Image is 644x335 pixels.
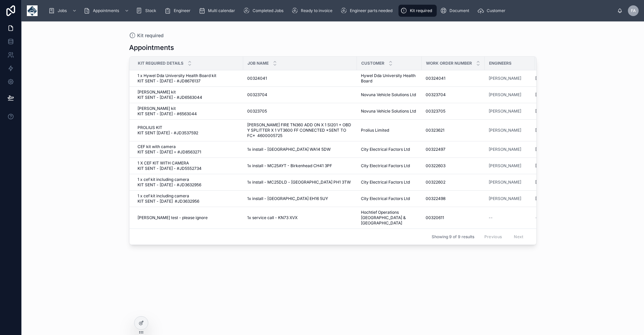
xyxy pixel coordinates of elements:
[138,106,236,117] span: [PERSON_NAME] kit KIT SENT - [DATE] - #6563044
[426,196,445,201] span: 00322498
[361,61,384,66] span: Customer
[426,180,481,185] a: 00322602
[489,109,521,114] a: [PERSON_NAME]
[535,163,577,169] a: [DATE] 08:00
[138,73,239,84] span: 1 x Hywel Dda University Health Board kit KIT SENT - [DATE] - #JD8676137
[361,147,418,152] a: City Electrical Factors Ltd
[208,8,235,13] span: Multi calendar
[489,196,531,201] a: [PERSON_NAME]
[361,180,410,185] span: City Electrical Factors Ltd
[489,92,531,97] a: [PERSON_NAME]
[535,109,577,114] a: [DATE] 13:30
[426,147,445,152] span: 00322497
[489,147,521,152] a: [PERSON_NAME]
[426,147,481,152] a: 00322497
[138,177,239,188] a: 1 x cef kit including camera KIT SENT - [DATE] - #JD3632956
[27,5,38,16] img: App logo
[426,76,445,81] span: 00324041
[350,8,392,13] span: Engineer parts needed
[438,5,474,17] a: Document
[134,5,161,17] a: Stock
[426,109,445,114] span: 00323705
[138,125,239,136] a: PROLIUS KIT KIT SENT [DATE] - #JD3537592
[138,125,224,136] span: PROLIUS KIT KIT SENT [DATE] - #JD3537592
[489,180,531,185] a: [PERSON_NAME]
[426,163,481,169] a: 00322603
[361,128,418,133] a: Prolius Limited
[426,180,445,185] span: 00322602
[247,180,351,185] span: 1x install - MC25DLD - [GEOGRAPHIC_DATA] PH1 3TW
[489,109,531,114] a: [PERSON_NAME]
[247,109,353,114] a: 00323705
[247,163,332,169] span: 1x install - MC25AYT - Birkenhead CH41 3PF
[426,92,446,97] span: 00323704
[489,180,521,185] a: [PERSON_NAME]
[138,193,239,204] a: 1 x cef kit including camera KIT SENT - [DATE] #JD3632956
[138,215,239,220] a: [PERSON_NAME] test - please ignore
[535,147,577,152] a: [DATE] 10:00
[138,89,239,100] span: [PERSON_NAME] kit KIT SENT - [DATE] - #JD6563044
[361,210,418,226] a: Hochtief Operations [GEOGRAPHIC_DATA] & [GEOGRAPHIC_DATA]
[426,128,444,133] span: 00323621
[247,76,267,81] span: 00324041
[489,196,521,201] span: [PERSON_NAME]
[426,128,481,133] a: 00323621
[247,196,353,201] a: 1x install - [GEOGRAPHIC_DATA] EH16 5UY
[535,196,577,201] a: [DATE] 08:00
[489,215,531,220] a: --
[361,128,389,133] span: Prolius Limited
[535,76,577,81] a: [DATE] 09:00
[535,196,561,201] span: [DATE] 08:00
[174,8,191,13] span: Engineer
[361,163,410,169] span: City Electrical Factors Ltd
[361,109,416,114] span: Novuna Vehicle Solutions Ltd
[489,128,521,133] span: [PERSON_NAME]
[449,8,469,13] span: Document
[137,32,164,39] span: Kit required
[145,8,156,13] span: Stock
[361,92,418,97] a: Novuna Vehicle Solutions Ltd
[535,163,561,169] span: [DATE] 08:00
[489,92,521,97] span: [PERSON_NAME]
[138,61,183,66] span: Kit Required Details
[248,61,269,66] span: Job Name
[410,8,432,13] span: Kit required
[535,180,560,185] span: [DATE] 16:00
[489,61,512,66] span: Engineers
[58,8,67,13] span: Jobs
[361,163,418,169] a: City Electrical Factors Ltd
[489,215,493,220] span: --
[247,92,267,97] span: 00323704
[432,234,474,240] span: Showing 9 of 9 results
[426,76,481,81] a: 00324041
[247,163,353,169] a: 1x install - MC25AYT - Birkenhead CH41 3PF
[138,215,208,220] span: [PERSON_NAME] test - please ignore
[247,215,298,220] span: 1x service call - KN73 XVX
[247,147,353,152] a: 1x install - [GEOGRAPHIC_DATA] WA14 5DW
[631,8,636,13] span: FA
[361,73,418,84] a: Hywel Dda University Health Board
[426,109,481,114] a: 00323705
[426,61,472,66] span: Work Order Number
[489,128,531,133] a: [PERSON_NAME]
[426,163,445,169] span: 00322603
[426,196,481,201] a: 00322498
[138,160,239,171] span: 1 X CEF KIT WITH CAMERA KIT SENT - [DATE] - #JD5552734
[253,8,283,13] span: Completed Jobs
[247,180,353,185] a: 1x install - MC25DLD - [GEOGRAPHIC_DATA] PH1 3TW
[162,5,195,17] a: Engineer
[535,128,577,133] a: [DATE] 10:30
[487,8,505,13] span: Customer
[398,5,437,17] a: Kit required
[535,76,561,81] span: [DATE] 09:00
[489,76,521,81] a: [PERSON_NAME]
[489,76,531,81] a: [PERSON_NAME]
[535,92,560,97] span: [DATE] 14:30
[535,215,539,220] span: --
